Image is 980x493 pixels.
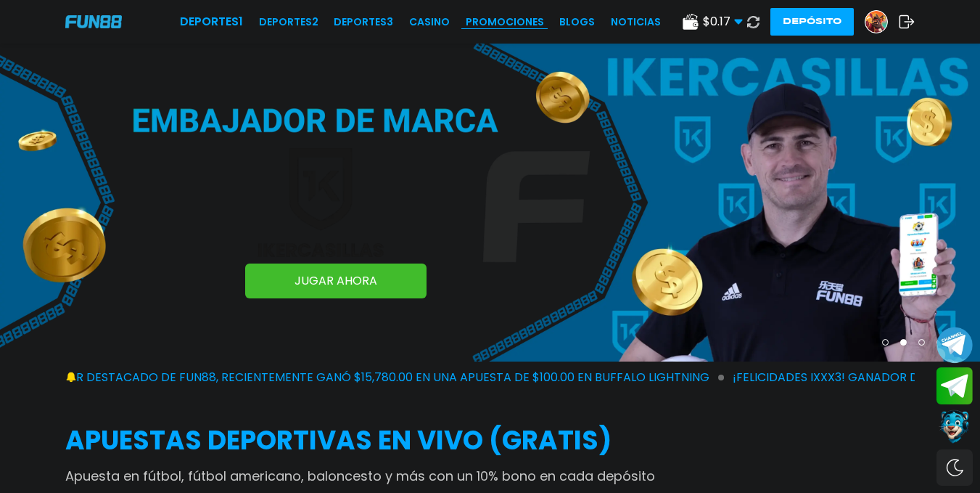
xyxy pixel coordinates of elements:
[770,8,854,36] button: Depósito
[611,15,661,30] a: NOTICIAS
[259,15,318,30] a: Deportes2
[65,15,122,28] img: Company Logo
[409,15,450,30] a: CASINO
[936,367,973,405] button: Join telegram
[936,326,973,364] button: Join telegram channel
[559,15,595,30] a: BLOGS
[865,11,887,33] img: Avatar
[180,13,243,30] a: Deportes1
[936,408,973,446] button: Contact customer service
[65,421,915,460] h2: APUESTAS DEPORTIVAS EN VIVO (gratis)
[334,15,393,30] a: Deportes3
[865,10,899,33] a: Avatar
[703,13,743,30] span: $ 0.17
[466,15,544,30] a: Promociones
[65,466,915,486] p: Apuesta en fútbol, fútbol americano, baloncesto y más con un 10% bono en cada depósito
[245,264,427,298] a: JUGAR AHORA
[936,449,973,486] div: Switch theme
